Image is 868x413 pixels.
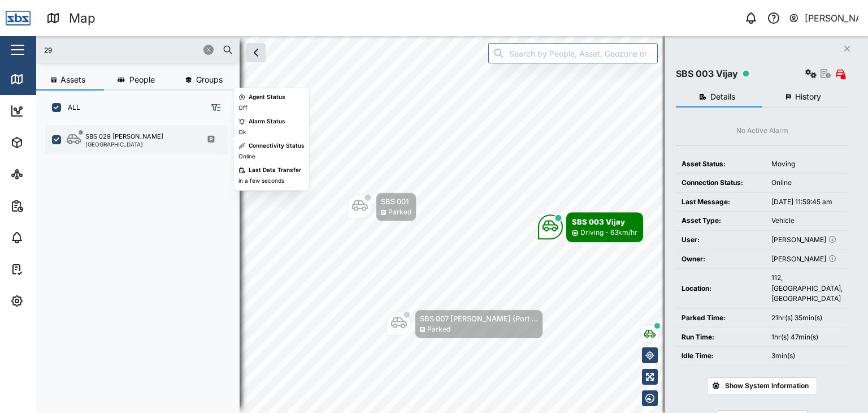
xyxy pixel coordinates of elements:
div: [PERSON_NAME] [771,235,843,246]
div: SBS 029 [PERSON_NAME] [85,132,163,141]
canvas: Map [36,36,868,413]
img: Main Logo [6,6,31,31]
div: Parked Time: [682,313,760,324]
label: ALL [61,103,80,112]
div: Alarms [29,231,64,244]
div: SBS 003 Vijay [572,216,637,227]
div: 3min(s) [771,351,843,362]
div: Moving [771,159,843,170]
div: Agent Status [249,93,285,102]
span: History [795,93,821,101]
div: Map marker [538,212,643,242]
div: Parked [388,207,411,218]
input: Search by People, Asset, Geozone or Place [488,43,658,63]
div: Off [238,104,248,113]
div: SBS 003 Vijay [676,67,738,81]
div: Location: [682,283,760,294]
div: Map [69,8,96,28]
div: Sites [29,168,57,180]
span: Details [710,93,735,101]
span: People [129,76,155,84]
div: Connectivity Status [249,141,305,150]
span: Groups [196,76,223,84]
div: No Active Alarm [736,126,788,136]
span: Show System Information [725,378,809,394]
div: [GEOGRAPHIC_DATA] [85,141,163,147]
div: Online [238,152,255,161]
div: Settings [29,295,70,307]
div: 112, [GEOGRAPHIC_DATA], [GEOGRAPHIC_DATA] [771,273,843,304]
div: grid [45,121,239,404]
div: 21hr(s) 35min(s) [771,313,843,324]
div: Map [29,73,55,85]
div: Map marker [348,192,416,221]
div: Vehicle [771,216,843,226]
div: [PERSON_NAME] [771,254,843,265]
div: Alarm Status [249,117,285,126]
div: Asset Status: [682,159,760,170]
div: SBS 001 [381,196,411,207]
div: 1hr(s) 47min(s) [771,332,843,343]
input: Search assets or drivers [43,41,233,58]
div: Dashboard [29,105,80,117]
span: Assets [60,76,85,84]
div: Ok [238,128,246,137]
div: Last Data Transfer [249,166,301,175]
div: Idle Time: [682,351,760,362]
div: SBS 007 [PERSON_NAME] (Port ... [420,313,538,324]
button: Show System Information [707,377,817,394]
div: Connection Status: [682,178,760,188]
div: Driving - 63km/hr [580,227,637,238]
div: Tasks [29,263,60,276]
div: [PERSON_NAME] [805,11,859,25]
div: Assets [29,136,64,149]
div: Map marker [387,309,543,338]
div: Owner: [682,254,760,265]
div: in a few seconds [238,177,284,186]
div: [DATE] 11:59:45 am [771,197,843,208]
div: Parked [427,324,450,335]
div: Reports [29,200,68,212]
button: [PERSON_NAME] [788,10,859,26]
div: Run Time: [682,332,760,343]
div: Online [771,178,843,188]
div: Last Message: [682,197,760,208]
div: User: [682,235,760,246]
div: Asset Type: [682,216,760,226]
